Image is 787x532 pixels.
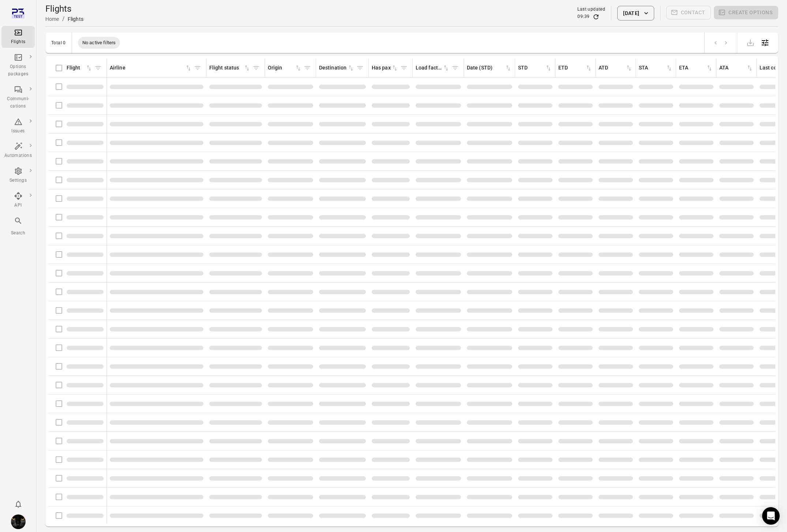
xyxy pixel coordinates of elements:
a: Flights [1,26,35,48]
button: Refresh data [592,13,600,20]
div: Sort by destination in ascending order [319,64,355,72]
div: Flights [4,38,32,46]
div: Options packages [4,63,32,78]
div: Sort by ATA in ascending order [719,64,753,72]
div: Total 0 [51,40,66,45]
a: Options packages [1,51,35,80]
div: Sort by ATD in ascending order [599,64,633,72]
div: Sort by ETD in ascending order [558,64,592,72]
span: No active filters [78,39,120,46]
div: Search [4,230,32,237]
a: API [1,189,35,211]
div: Sort by has pax in ascending order [372,64,398,72]
div: Automations [4,152,32,159]
span: Filter by flight status [251,63,262,73]
span: Filter by origin [302,63,313,73]
button: [DATE] [617,6,654,20]
div: Communi-cations [4,95,32,110]
li: / [62,15,65,23]
div: Sort by flight in ascending order [67,64,93,72]
div: Sort by STD in ascending order [518,64,552,72]
button: Iris [8,512,29,532]
a: Automations [1,140,35,162]
a: Communi-cations [1,83,35,112]
nav: Breadcrumbs [45,15,83,23]
div: Sort by ETA in ascending order [679,64,713,72]
a: Home [45,16,59,22]
div: Sort by date (STD) in ascending order [467,64,512,72]
span: Filter by load factor [450,63,461,73]
button: Search [1,214,35,239]
div: 09:39 [577,13,589,20]
div: Sort by airline in ascending order [110,64,192,72]
div: Open Intercom Messenger [762,507,780,525]
span: Filter by flight [93,63,104,73]
span: Filter by has pax [398,63,409,73]
a: Issues [1,115,35,137]
nav: pagination navigation [711,38,731,48]
div: API [4,202,32,209]
div: Sort by STA in ascending order [639,64,673,72]
span: Please make a selection to export [743,39,758,46]
div: Issues [4,128,32,135]
div: Settings [4,177,32,184]
button: Notifications [11,497,26,512]
button: Open table configuration [758,35,772,50]
span: Filter by destination [355,63,366,73]
div: Last updated [577,6,605,13]
div: Sort by origin in ascending order [268,64,302,72]
div: Sort by load factor in ascending order [416,64,450,72]
h1: Flights [45,3,83,15]
div: Sort by flight status in ascending order [209,64,251,72]
span: Please make a selection to create communications [666,6,711,20]
span: Filter by airline [192,63,203,73]
span: Please make a selection to create an option package [714,6,778,20]
a: Settings [1,165,35,186]
img: images [11,514,26,529]
div: Flights [68,15,83,23]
